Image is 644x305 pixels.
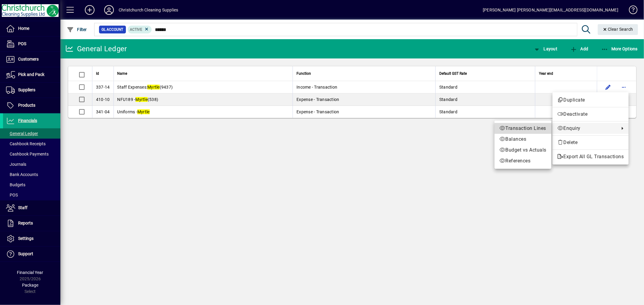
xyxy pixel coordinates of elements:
[553,109,629,120] button: Deactivate GL Account
[557,96,624,104] span: Duplicate
[557,153,624,160] span: Export All GL Transactions
[557,139,624,146] span: Delete
[557,125,617,132] span: Enquiry
[499,157,546,165] span: References
[499,136,546,143] span: Balances
[499,146,546,154] span: Budget vs Actuals
[557,111,624,118] span: Deactivate
[499,125,546,132] span: Transaction Lines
